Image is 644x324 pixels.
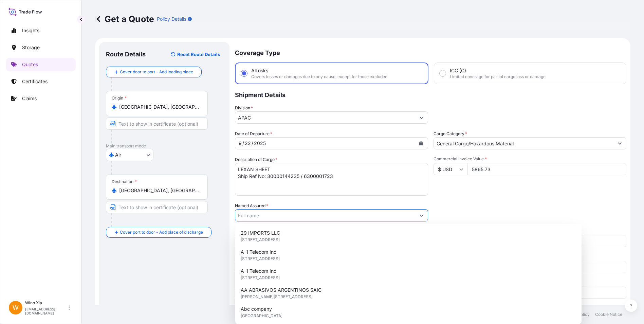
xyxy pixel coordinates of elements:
button: Show suggestions [416,209,428,221]
span: Commercial Invoice Value [434,156,627,162]
input: Select a commodity type [434,137,614,149]
p: Claims [22,95,37,102]
input: Text to appear on certificate [106,201,208,213]
button: Calendar [416,138,426,149]
div: / [242,139,244,147]
p: Insights [22,27,39,34]
label: Reference [235,254,255,261]
span: All risks [251,67,268,74]
label: Description of Cargo [235,156,277,163]
div: year, [253,139,266,147]
span: A-1 Telecom Inc [241,268,276,274]
span: A-1 Telecom Inc [241,249,276,255]
label: Named Assured [235,202,268,209]
span: Cover port to door - Add place of discharge [120,229,203,236]
input: Origin [119,104,199,110]
div: Origin [112,95,127,101]
p: Storage [22,44,40,51]
p: Wino Xia [25,300,67,306]
span: [STREET_ADDRESS] [241,236,280,243]
p: Route Details [106,50,146,58]
input: Destination [119,187,199,194]
span: Covers losses or damages due to any cause, except for those excluded [251,74,387,79]
span: ICC (C) [450,67,466,74]
label: Flight Number [235,280,262,287]
input: Type amount [467,163,627,175]
div: day, [244,139,252,147]
p: Policy Details [157,16,186,22]
span: [PERSON_NAME][STREET_ADDRESS] [241,293,313,300]
span: AA ABRASIVOS ARGENTINOS SAIC [241,287,321,293]
span: [GEOGRAPHIC_DATA] [241,312,282,319]
p: Reset Route Details [177,51,220,58]
input: Full name [235,209,416,221]
span: Abc company [241,306,272,312]
input: Enter name [235,287,428,299]
p: Get a Quote [95,14,154,24]
button: Select transport [106,149,153,161]
span: [STREET_ADDRESS] [241,274,280,281]
input: Type to search division [235,111,416,124]
p: Quotes [22,61,38,68]
input: Text to appear on certificate [106,118,208,130]
span: 29 IMPORTS LLC [241,230,280,236]
p: Coverage Type [235,42,626,62]
button: Show suggestions [614,137,626,149]
p: Cookie Notice [595,312,622,317]
p: Main transport mode [106,143,223,149]
p: [EMAIL_ADDRESS][DOMAIN_NAME] [25,307,67,315]
p: Certificates [22,78,48,85]
div: month, [238,139,242,147]
div: / [252,139,253,147]
span: Air [115,151,121,158]
span: Freight Cost [235,228,428,234]
span: Cover door to port - Add loading place [120,69,193,75]
label: Division [235,105,253,111]
button: Show suggestions [416,111,428,124]
div: Destination [112,179,137,184]
span: [STREET_ADDRESS] [241,255,280,262]
span: W [13,304,19,311]
label: Cargo Category [434,130,467,137]
span: Date of Departure [235,130,272,137]
input: Your internal reference [235,261,428,273]
p: Shipment Details [235,84,626,105]
span: Limited coverage for partial cargo loss or damage [450,74,546,79]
